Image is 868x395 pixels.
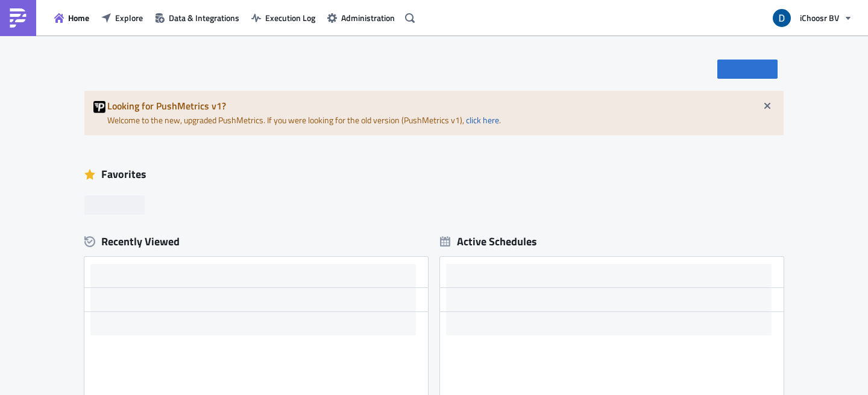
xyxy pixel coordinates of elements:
[95,8,149,27] button: Explore
[440,234,537,248] div: Active Schedules
[149,8,245,27] button: Data & Integrations
[169,11,239,24] span: Data & Integrations
[772,8,792,28] img: Avatar
[800,11,839,24] span: iChoosr BV
[84,233,428,251] div: Recently Viewed
[466,114,499,126] a: click here
[341,11,395,24] span: Administration
[84,165,784,183] div: Favorites
[68,11,89,24] span: Home
[84,91,784,135] div: Welcome to the new, upgraded PushMetrics. If you were looking for the old version (PushMetrics v1...
[115,11,143,24] span: Explore
[8,8,28,28] img: PushMetrics
[766,5,859,31] button: iChoosr BV
[321,8,401,27] button: Administration
[48,8,95,27] button: Home
[107,101,775,111] h5: Looking for PushMetrics v1?
[265,11,315,24] span: Execution Log
[245,8,321,27] button: Execution Log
